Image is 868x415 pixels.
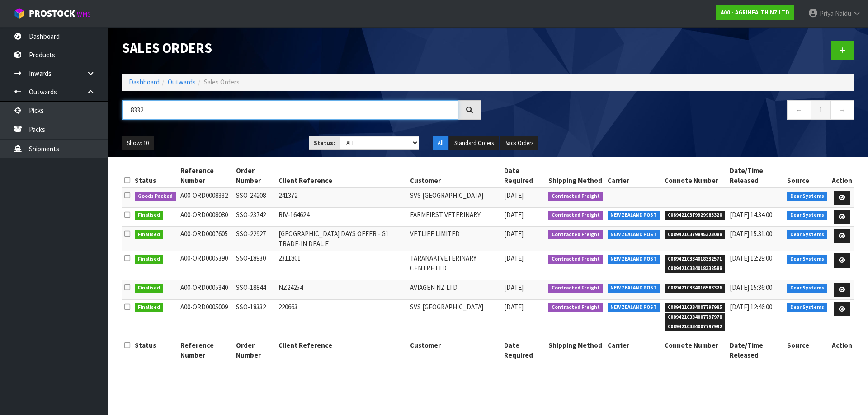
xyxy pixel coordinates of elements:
th: Connote Number [662,338,727,362]
td: SSO-24208 [234,188,276,207]
span: Naidu [835,9,851,18]
span: [DATE] 14:34:00 [730,210,772,219]
th: Client Reference [276,338,408,362]
th: Action [830,338,854,362]
small: WMS [77,10,91,19]
td: SSO-18332 [234,299,276,338]
span: Contracted Freight [548,303,603,312]
th: Client Reference [276,163,408,188]
span: 00894210334007797985 [665,303,725,312]
td: SSO-18844 [234,280,276,299]
td: RIV-164624 [276,207,408,227]
button: Back Orders [500,136,538,150]
span: 00894210334018332571 [665,255,725,264]
span: Goods Packed [135,192,176,201]
span: [DATE] [504,191,524,200]
span: Contracted Freight [548,192,603,201]
span: Finalised [135,230,163,239]
th: Status [132,338,178,362]
span: Dear Systems [787,255,827,264]
span: Finalised [135,211,163,220]
th: Carrier [605,163,663,188]
span: 00894210334007797978 [665,313,725,322]
td: A00-ORD0008332 [178,188,234,207]
span: Contracted Freight [548,230,603,239]
td: AVIAGEN NZ LTD [408,280,502,299]
img: cube-alt.png [14,8,25,19]
td: 241372 [276,188,408,207]
span: NEW ZEALAND POST [608,211,660,220]
input: Search sales orders [122,100,458,120]
h1: Sales Orders [122,41,481,56]
td: SVS [GEOGRAPHIC_DATA] [408,188,502,207]
strong: Status: [314,139,335,147]
span: Contracted Freight [548,211,603,220]
a: A00 - AGRIHEALTH NZ LTD [716,5,794,20]
td: SSO-22927 [234,227,276,251]
span: [DATE] [504,283,524,292]
span: ProStock [29,8,75,19]
a: Dashboard [129,78,160,86]
span: [DATE] [504,210,524,219]
a: ← [787,100,811,120]
a: Outwards [168,78,196,86]
th: Date Required [502,338,546,362]
th: Date/Time Released [727,338,785,362]
span: Priya [820,9,834,18]
th: Shipping Method [546,338,605,362]
span: 00894210334007797992 [665,322,725,331]
span: [DATE] [504,229,524,238]
th: Connote Number [662,163,727,188]
span: NEW ZEALAND POST [608,255,660,264]
th: Shipping Method [546,163,605,188]
td: SVS [GEOGRAPHIC_DATA] [408,299,502,338]
span: Contracted Freight [548,255,603,264]
td: 220663 [276,299,408,338]
span: [DATE] 12:46:00 [730,303,772,311]
span: Finalised [135,284,163,293]
span: NEW ZEALAND POST [608,284,660,293]
span: Dear Systems [787,230,827,239]
a: 1 [811,100,831,120]
th: Customer [408,163,502,188]
td: [GEOGRAPHIC_DATA] DAYS OFFER - G1 TRADE-IN DEAL F [276,227,408,251]
td: SSO-23742 [234,207,276,227]
span: [DATE] 15:36:00 [730,283,772,292]
span: NEW ZEALAND POST [608,303,660,312]
th: Order Number [234,163,276,188]
span: Finalised [135,255,163,264]
th: Reference Number [178,163,234,188]
td: TARANAKI VETERINARY CENTRE LTD [408,251,502,280]
span: 00894210334016583326 [665,284,725,293]
span: Sales Orders [204,78,240,86]
th: Date Required [502,163,546,188]
th: Source [785,338,830,362]
td: 2311801 [276,251,408,280]
a: → [830,100,854,120]
nav: Page navigation [495,100,854,122]
button: Show: 10 [122,136,154,150]
td: FARMFIRST VETERINARY [408,207,502,227]
th: Action [830,163,854,188]
th: Order Number [234,338,276,362]
td: A00-ORD0005390 [178,251,234,280]
td: A00-ORD0007605 [178,227,234,251]
th: Customer [408,338,502,362]
span: Finalised [135,303,163,312]
th: Carrier [605,338,663,362]
span: [DATE] [504,254,524,262]
th: Reference Number [178,338,234,362]
td: A00-ORD0005340 [178,280,234,299]
button: All [433,136,448,150]
span: [DATE] 15:31:00 [730,229,772,238]
td: SSO-18930 [234,251,276,280]
span: NEW ZEALAND POST [608,230,660,239]
span: 00894210379845323088 [665,230,725,239]
span: Dear Systems [787,211,827,220]
span: Dear Systems [787,303,827,312]
th: Source [785,163,830,188]
span: [DATE] [504,303,524,311]
span: Contracted Freight [548,284,603,293]
span: [DATE] 12:29:00 [730,254,772,262]
button: Standard Orders [449,136,499,150]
